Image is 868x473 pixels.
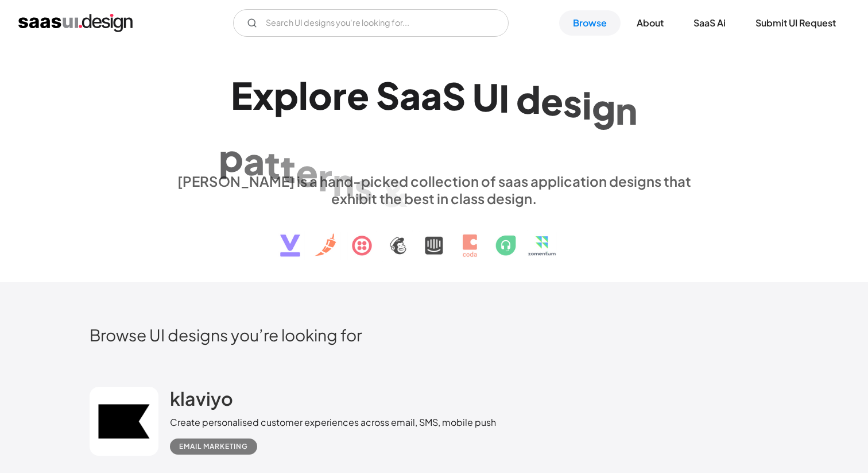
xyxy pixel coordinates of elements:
div: e [347,73,369,117]
div: r [332,73,347,117]
div: S [376,73,400,117]
div: p [274,73,299,117]
div: s [354,165,373,209]
div: [PERSON_NAME] is a hand-picked collection of saas application designs that exhibit the best in cl... [170,172,698,207]
h1: Explore SaaS UI design patterns & interactions. [170,73,698,161]
div: x [253,73,274,117]
div: a [400,73,421,117]
div: t [265,142,280,186]
div: o [308,73,332,117]
div: E [231,73,253,117]
div: n [332,160,354,204]
div: d [516,76,541,121]
div: a [243,139,265,183]
div: r [318,155,332,199]
div: e [296,151,318,195]
div: p [219,135,243,179]
div: U [472,74,499,118]
a: Submit UI Request [742,10,850,36]
div: I [499,75,509,120]
div: e [541,78,563,122]
h2: Browse UI designs you’re looking for [90,325,778,345]
div: i [582,83,592,127]
div: s [563,80,582,125]
a: home [18,14,133,32]
div: g [592,85,615,129]
div: Email Marketing [179,440,248,453]
img: text, icon, saas logo [260,207,608,267]
input: Search UI designs you're looking for... [233,9,509,37]
div: t [280,146,296,190]
a: SaaS Ai [680,10,739,36]
div: l [299,73,308,117]
a: klaviyo [170,387,233,416]
a: About [623,10,677,36]
div: n [615,88,637,132]
div: S [442,74,466,118]
form: Email Form [233,9,509,37]
div: & [380,170,410,214]
h2: klaviyo [170,387,233,410]
a: Browse [559,10,621,36]
div: Create personalised customer experiences across email, SMS, mobile push [170,416,496,429]
div: a [421,73,442,117]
